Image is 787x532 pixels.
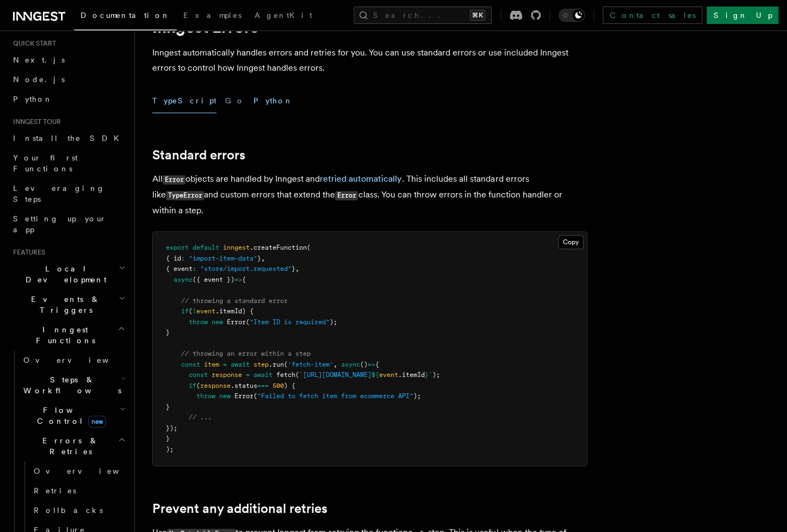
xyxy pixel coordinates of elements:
span: { id [166,255,181,262]
button: Search...⌘K [354,7,492,24]
span: } [257,255,261,262]
span: ( [253,392,257,400]
a: Overview [19,350,128,370]
a: Node.js [9,70,128,89]
code: Error [163,175,185,184]
span: Flow Control [19,405,120,426]
span: "store/import.requested" [200,265,292,273]
span: event [379,371,398,379]
span: default [193,244,219,251]
span: ); [413,392,421,400]
span: throw [196,392,215,400]
p: All objects are handled by Inngest and . This includes all standard errors like and custom errors... [152,171,587,218]
span: async [341,361,360,368]
a: Your first Functions [9,148,128,178]
span: ( [196,382,200,389]
span: const [181,361,200,368]
a: Documentation [74,3,177,30]
span: ( [295,371,299,379]
a: retried automatically [320,174,402,184]
button: Python [253,89,293,113]
span: Steps & Workflows [19,374,121,396]
a: Examples [177,3,248,29]
span: .run [269,361,284,368]
span: => [368,361,375,368]
span: , [333,361,337,368]
span: () [360,361,368,368]
span: .itemId [398,371,425,379]
code: Error [335,191,358,200]
span: ); [432,371,440,379]
span: // throwing a standard error [181,297,288,305]
span: Overview [23,356,135,364]
span: { event [166,265,193,273]
span: new [88,416,106,428]
span: Features [9,248,45,257]
a: Leveraging Steps [9,178,128,209]
span: // throwing an error within a step [181,350,311,357]
span: .status [231,382,257,389]
span: = [246,371,250,379]
span: } [166,435,170,442]
span: response [200,382,231,389]
a: Next.js [9,50,128,70]
span: Leveraging Steps [13,184,105,203]
span: ! [193,307,196,315]
span: `[URL][DOMAIN_NAME] [299,371,371,379]
span: ({ event }) [193,276,234,283]
span: await [231,361,250,368]
span: export [166,244,189,251]
span: ) { [284,382,295,389]
span: .itemId) { [215,307,253,315]
span: } [166,403,170,411]
button: Inngest Functions [9,320,128,350]
span: Local Development [9,263,119,285]
span: ${ [371,371,379,379]
span: Setting up your app [13,214,107,234]
span: = [223,361,227,368]
span: }); [166,424,177,432]
span: Quick start [9,39,56,48]
button: Copy [558,235,584,249]
span: Your first Functions [13,153,78,173]
a: Install the SDK [9,128,128,148]
span: response [212,371,242,379]
span: // ... [189,413,212,421]
span: Node.js [13,75,65,84]
span: new [219,392,231,400]
span: Rollbacks [34,506,103,515]
span: Error [234,392,253,400]
span: Inngest Functions [9,324,117,346]
span: "Item ID is required" [250,318,330,326]
button: Toggle dark mode [559,9,585,22]
button: Flow Controlnew [19,400,128,431]
span: if [181,307,189,315]
span: => [234,276,242,283]
span: const [189,371,208,379]
span: fetch [276,371,295,379]
a: Overview [29,461,128,481]
span: ( [189,307,193,315]
span: ); [166,446,173,453]
span: Install the SDK [13,134,126,143]
a: Setting up your app [9,209,128,239]
a: Sign Up [707,7,778,24]
span: ( [246,318,250,326]
span: === [257,382,269,389]
span: new [212,318,223,326]
span: await [253,371,272,379]
span: "Failed to fetch item from ecommerce API" [257,392,413,400]
a: Prevent any additional retries [152,501,327,516]
code: TypeError [166,191,204,200]
span: } [425,371,429,379]
span: async [173,276,193,283]
span: : [193,265,196,273]
button: Local Development [9,259,128,289]
button: Events & Triggers [9,289,128,320]
span: , [261,255,265,262]
span: Errors & Retries [19,435,118,457]
a: Standard errors [152,147,245,163]
p: Inngest automatically handles errors and retries for you. You can use standard errors or use incl... [152,45,587,76]
span: Overview [34,467,146,475]
span: Examples [183,11,241,20]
